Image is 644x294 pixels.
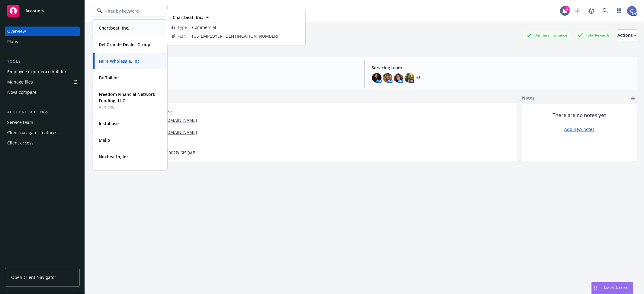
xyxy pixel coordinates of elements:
a: Employee experience builder [5,67,80,77]
strong: Freedom Financial Network Funding, LLC [99,91,155,103]
div: 3 [564,6,570,11]
a: Client navigator features [5,128,80,138]
strong: Melio [99,137,110,143]
strong: Chartbeat, Inc. [173,14,203,20]
a: Plans [5,37,80,46]
div: Nova compare [7,87,37,97]
span: Commercial [192,24,300,30]
a: Service team [5,118,80,127]
div: Tools [5,58,80,65]
span: Accounts [25,8,44,13]
strong: Nexhealth, Inc. [99,154,130,160]
span: EB [97,76,357,83]
a: [URL][DOMAIN_NAME] [152,117,197,123]
div: Overview [7,27,26,36]
a: Nova compare [5,87,80,97]
span: Type [178,24,187,30]
span: [US_EMPLOYER_IDENTIFICATION_NUMBER] [192,33,300,39]
img: photo [372,73,382,83]
a: Switch app [613,5,625,17]
div: Client access [7,138,34,148]
span: 0010V00002Pe6l5QAB [152,150,195,156]
div: Drag to move [592,282,599,294]
img: photo [394,73,403,83]
div: Actions [617,30,637,41]
strong: PROCEPT BioRobotics Corporation [99,170,144,182]
strong: Del Grande Dealer Group [99,42,150,47]
img: photo [627,6,637,16]
span: Nova Assist [604,285,628,290]
a: Manage files [5,77,80,87]
span: Open Client Navigator [11,274,56,280]
div: Plans [7,37,18,46]
strong: Faire Wholesale, Inc. [99,58,141,64]
a: Search [599,5,611,17]
span: FEIN [178,33,187,39]
button: Nova Assist [591,282,633,294]
div: Manage files [7,77,33,87]
a: Add new notes [564,126,594,132]
span: Servicing team [372,65,632,71]
a: Report a Bug [585,5,598,17]
div: Business Insurance [524,31,570,39]
span: There are no notes yet [553,112,606,119]
img: photo [383,73,392,83]
a: +3 [417,76,421,80]
a: Overview [5,27,80,36]
div: Account settings [5,109,80,115]
div: Employee experience builder [7,67,66,77]
div: Client navigator features [7,128,57,138]
a: Start snowing [572,5,584,17]
strong: FatTail Inc. [99,75,121,81]
strong: Instabase [99,121,119,126]
span: Achieve [99,104,160,110]
div: Total Rewards [575,31,613,39]
strong: Chartbeat, Inc. [99,25,129,31]
input: Filter by keyword [102,8,155,14]
button: Actions [617,29,637,41]
a: [URL][DOMAIN_NAME] [152,129,197,135]
span: Notes [522,95,534,102]
a: Client access [5,138,80,148]
div: Service team [7,118,33,127]
span: Account type [97,65,357,71]
a: add [630,95,637,102]
a: Accounts [5,2,80,19]
img: photo [405,73,414,83]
